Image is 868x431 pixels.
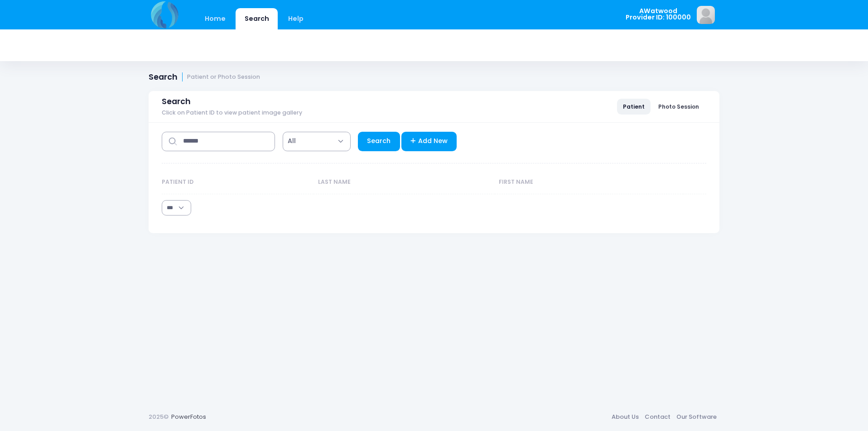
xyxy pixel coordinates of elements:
th: Last Name [313,171,494,194]
a: Home [196,8,234,29]
a: PowerFotos [171,412,206,421]
a: About Us [608,409,641,425]
span: Search [162,97,191,106]
a: Help [280,8,313,29]
span: All [283,132,351,151]
a: Search [358,132,400,151]
span: All [288,136,296,146]
a: Photo Session [652,99,705,114]
a: Our Software [673,409,719,425]
span: 2025© [149,412,169,421]
h1: Search [149,72,260,82]
span: Click on Patient ID to view patient image gallery [162,110,302,116]
small: Patient or Photo Session [187,74,260,81]
span: AWatwood Provider ID: 100000 [626,8,691,21]
img: image [697,6,715,24]
th: Patient ID [162,171,313,194]
th: First Name [495,171,684,194]
a: Add New [401,132,457,151]
a: Contact [641,409,673,425]
a: Search [236,8,278,29]
a: Patient [617,99,651,114]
